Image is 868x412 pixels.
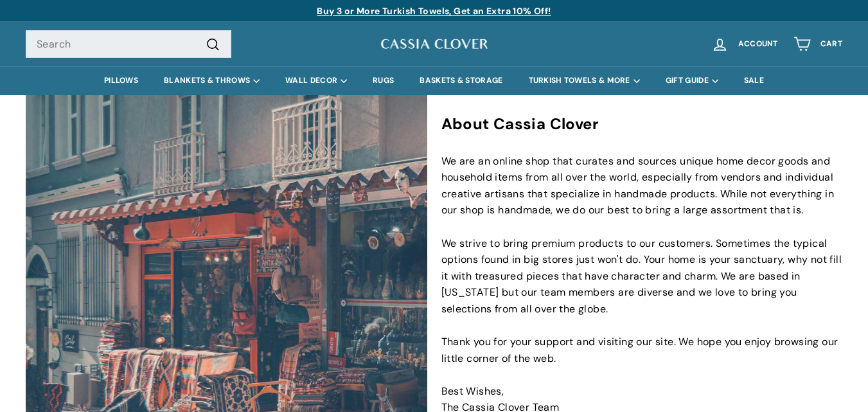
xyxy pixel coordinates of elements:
a: Account [704,25,786,63]
span: Cart [820,40,842,48]
a: Cart [786,25,850,63]
span: Account [738,40,778,48]
summary: GIFT GUIDE [653,66,731,95]
summary: TURKISH TOWELS & MORE [516,66,653,95]
b: About Cassia Clover [441,114,599,134]
a: RUGS [360,66,407,95]
a: SALE [731,66,777,95]
a: PILLOWS [91,66,151,95]
a: BASKETS & STORAGE [407,66,515,95]
summary: WALL DECOR [272,66,360,95]
a: Buy 3 or More Turkish Towels, Get an Extra 10% Off! [317,5,551,17]
input: Search [26,30,231,58]
summary: BLANKETS & THROWS [151,66,272,95]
